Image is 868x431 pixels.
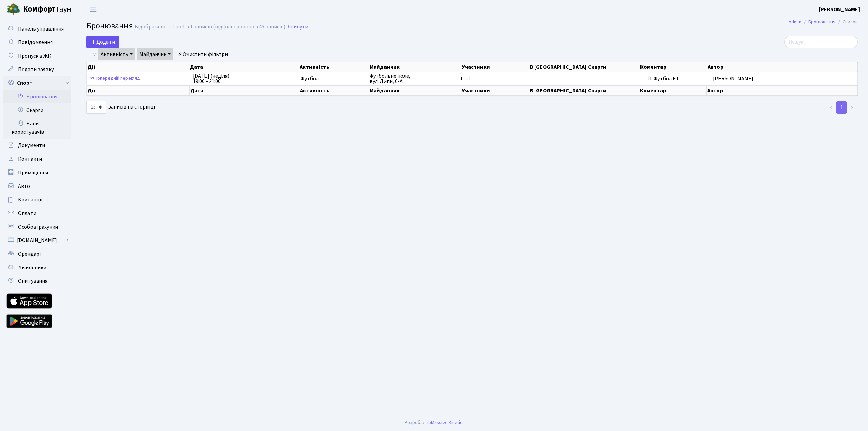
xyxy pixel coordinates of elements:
span: 1 з 1 [460,76,521,81]
span: Футбольне поле, вул. Липи, 6-А [370,73,454,84]
a: Оплати [3,207,71,220]
div: Розроблено . [405,419,463,426]
th: Участники [461,62,529,72]
th: Дата [189,62,299,72]
span: - [595,76,641,81]
span: ТГ Футбол КТ [647,75,679,82]
a: Активність [98,48,135,60]
a: Приміщення [3,166,71,179]
a: Скарги [3,103,71,117]
th: Скарги [587,62,639,72]
span: Бронювання [86,20,133,32]
span: [PERSON_NAME] [713,76,855,81]
select: записів на сторінці [86,101,106,114]
li: Список [835,18,858,26]
a: [PERSON_NAME] [819,5,860,14]
span: Приміщення [18,169,48,176]
button: Додати [86,36,119,48]
a: Очистити фільтри [175,48,231,60]
a: Опитування [3,274,71,288]
a: 1 [836,101,847,114]
th: Активність [299,85,369,96]
th: Автор [707,62,858,72]
a: Бронювання [808,18,835,25]
a: Особові рахунки [3,220,71,234]
th: В [GEOGRAPHIC_DATA] [529,85,587,96]
th: Коментар [639,85,707,96]
a: Бани користувачів [3,117,71,139]
span: Повідомлення [18,39,53,46]
span: Подати заявку [18,66,54,73]
b: Комфорт [23,4,56,15]
a: Admin [789,18,801,25]
a: Контакти [3,152,71,166]
a: Скинути [288,24,308,30]
span: Опитування [18,277,47,285]
th: Активність [299,62,369,72]
span: - [528,76,589,81]
span: Документи [18,142,45,149]
span: [DATE] (неділя) 19:00 - 21:00 [193,73,295,84]
span: Футбол [301,76,364,81]
a: Massive Kinetic [431,419,462,426]
a: Повідомлення [3,36,71,49]
th: Майданчик [369,62,461,72]
th: Коментар [639,62,707,72]
th: В [GEOGRAPHIC_DATA] [529,62,587,72]
a: [DOMAIN_NAME] [3,234,71,247]
th: Дії [87,62,189,72]
a: Подати заявку [3,63,71,76]
span: Авто [18,182,30,190]
a: Авто [3,179,71,193]
span: Панель управління [18,25,64,33]
nav: breadcrumb [778,15,868,29]
a: Орендарі [3,247,71,261]
input: Пошук... [784,36,858,48]
a: Панель управління [3,22,71,36]
span: Особові рахунки [18,223,58,231]
a: Пропуск в ЖК [3,49,71,63]
span: Контакти [18,155,42,163]
th: Автор [707,85,858,96]
a: Документи [3,139,71,152]
th: Дата [190,85,299,96]
a: Лічильники [3,261,71,274]
span: Квитанції [18,196,43,203]
img: logo.png [7,3,20,16]
button: Переключити навігацію [85,4,102,15]
th: Дії [87,85,190,96]
span: Таун [23,4,71,15]
span: Орендарі [18,250,41,258]
label: записів на сторінці [86,101,155,114]
th: Майданчик [369,85,461,96]
a: Бронювання [3,90,71,103]
span: Пропуск в ЖК [18,52,51,60]
a: Квитанції [3,193,71,207]
div: Відображено з 1 по 1 з 1 записів (відфільтровано з 45 записів). [135,24,287,30]
th: Участники [461,85,529,96]
a: Спорт [3,76,71,90]
a: Попередній перегляд [88,73,142,84]
span: Оплати [18,210,36,217]
th: Скарги [587,85,639,96]
span: Лічильники [18,264,46,271]
a: Майданчик [137,48,173,60]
